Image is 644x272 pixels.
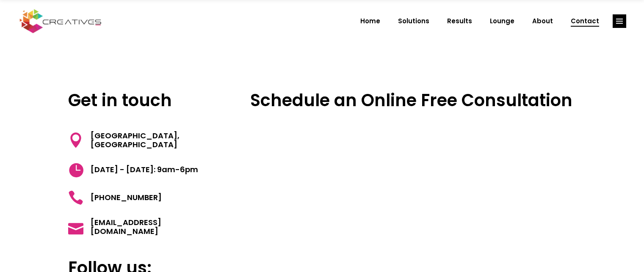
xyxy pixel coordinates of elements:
span: [GEOGRAPHIC_DATA], [GEOGRAPHIC_DATA] [83,131,219,149]
h3: Schedule an Online Free Consultation [246,90,576,110]
span: [DATE] - [DATE]: 9am-6pm [83,162,198,177]
a: Contact [562,10,608,32]
span: Lounge [490,10,514,32]
span: Contact [571,10,599,32]
a: About [523,10,562,32]
span: Solutions [398,10,429,32]
a: [EMAIL_ADDRESS][DOMAIN_NAME] [68,218,219,236]
h3: Get in touch [68,90,219,110]
a: Solutions [389,10,438,32]
a: link [613,14,626,28]
span: Results [447,10,472,32]
span: [PHONE_NUMBER] [83,190,162,205]
a: Home [351,10,389,32]
a: Results [438,10,481,32]
span: Home [360,10,380,32]
span: [EMAIL_ADDRESS][DOMAIN_NAME] [83,218,219,236]
a: [PHONE_NUMBER] [68,190,162,205]
a: Lounge [481,10,523,32]
img: Creatives [18,8,103,34]
span: About [532,10,553,32]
